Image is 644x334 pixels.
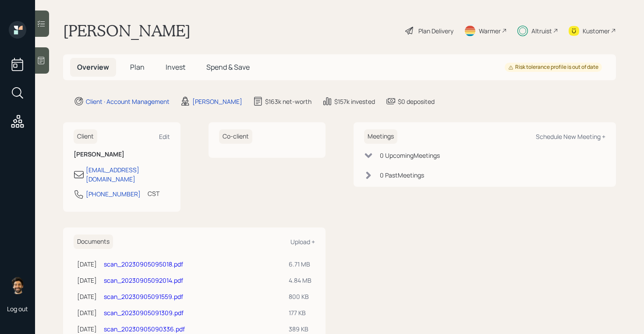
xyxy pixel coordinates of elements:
div: 800 KB [289,292,311,301]
a: scan_20230905095018.pdf [104,260,183,268]
div: 177 KB [289,308,311,317]
div: Log out [7,305,28,313]
span: Invest [166,62,185,72]
div: [DATE] [77,276,97,285]
div: [EMAIL_ADDRESS][DOMAIN_NAME] [86,165,170,184]
a: scan_20230905091559.pdf [104,292,183,301]
h6: Client [74,129,97,144]
div: Client · Account Management [86,97,170,106]
div: [PHONE_NUMBER] [86,189,141,199]
div: Risk tolerance profile is out of date [508,64,598,71]
div: [DATE] [77,292,97,301]
div: $157k invested [334,97,375,106]
img: eric-schwartz-headshot.png [9,277,26,294]
h1: [PERSON_NAME] [63,21,191,40]
h6: Co-client [219,129,252,144]
div: Altruist [531,26,552,36]
div: [PERSON_NAME] [192,97,242,106]
div: Kustomer [583,26,610,36]
div: Edit [159,132,170,141]
h6: [PERSON_NAME] [74,151,170,158]
a: scan_20230905092014.pdf [104,276,183,284]
div: [DATE] [77,308,97,317]
a: scan_20230905091309.pdf [104,309,184,317]
h6: Meetings [364,129,397,144]
div: Warmer [479,26,501,36]
span: Spend & Save [206,62,250,72]
div: [DATE] [77,259,97,269]
div: Upload + [290,238,315,246]
a: scan_20230905090336.pdf [104,325,185,333]
div: 389 KB [289,324,311,334]
div: 6.71 MB [289,259,311,269]
div: Plan Delivery [418,26,453,36]
div: [DATE] [77,324,97,334]
div: CST [148,189,159,198]
div: $0 deposited [398,97,435,106]
span: Plan [130,62,145,72]
div: 4.84 MB [289,276,311,285]
span: Overview [77,62,109,72]
div: 0 Past Meeting s [380,171,424,180]
div: Schedule New Meeting + [536,132,605,141]
h6: Documents [74,235,113,249]
div: $163k net-worth [265,97,311,106]
div: 0 Upcoming Meeting s [380,151,440,160]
